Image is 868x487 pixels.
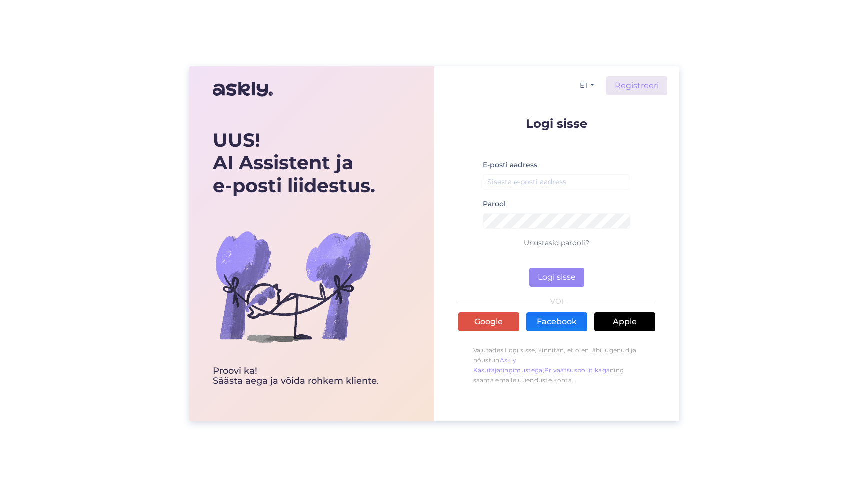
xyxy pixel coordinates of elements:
[483,199,506,209] label: Parool
[213,206,373,366] img: bg-askly
[213,366,379,386] div: Proovi ka! Säästa aega ja võida rohkem kliente.
[483,174,631,190] input: Sisesta e-posti aadress
[483,160,537,170] label: E-posti aadress
[473,356,543,374] a: Askly Kasutajatingimustega
[576,78,598,93] button: ET
[544,366,610,374] a: Privaatsuspoliitikaga
[458,340,655,390] p: Vajutades Logi sisse, kinnitan, et olen läbi lugenud ja nõustun , ning saama emaile uuenduste kohta.
[458,117,655,130] p: Logi sisse
[526,312,587,331] a: Facebook
[548,298,565,305] span: VÕI
[213,77,273,101] img: Askly
[524,238,589,247] a: Unustasid parooli?
[594,312,655,331] a: Apple
[458,312,519,331] a: Google
[213,129,379,197] div: UUS! AI Assistent ja e-posti liidestus.
[606,76,667,95] a: Registreeri
[529,268,584,287] button: Logi sisse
